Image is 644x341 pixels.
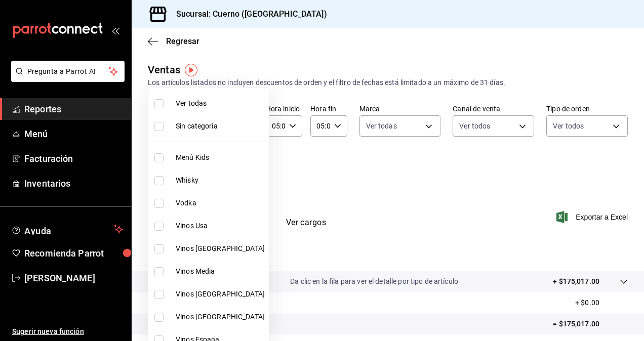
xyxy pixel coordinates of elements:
[176,198,265,208] span: Vodka
[176,152,265,163] span: Menú Kids
[176,175,265,186] span: Whisky
[176,243,265,254] span: Vinos [GEOGRAPHIC_DATA]
[176,221,265,231] span: Vinos Usa
[185,64,197,76] img: Tooltip marker
[176,266,265,277] span: Vinos Media
[176,289,265,300] span: Vinos [GEOGRAPHIC_DATA]
[176,98,265,109] span: Ver todas
[176,312,265,322] span: Vinos [GEOGRAPHIC_DATA]
[176,121,265,132] span: Sin categoría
